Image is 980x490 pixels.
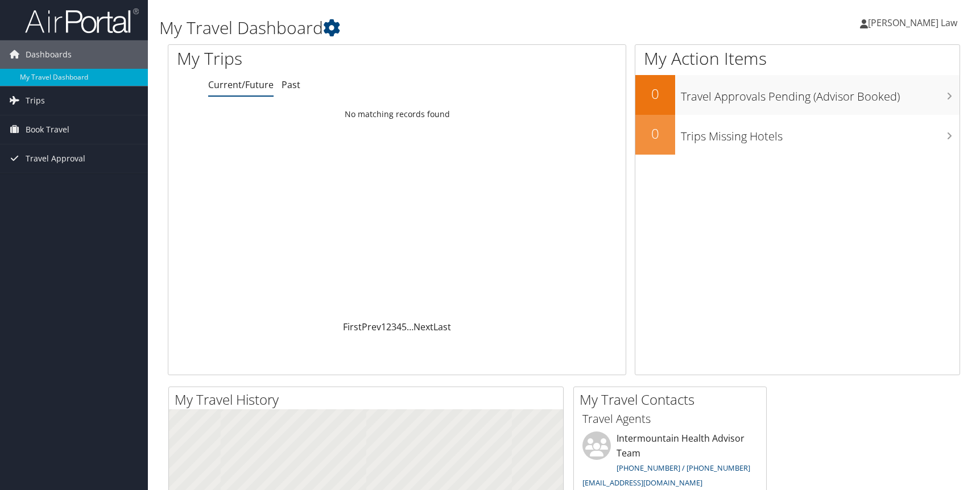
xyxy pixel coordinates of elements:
img: airportal-logo.png [25,7,139,34]
h2: 0 [635,84,675,103]
h3: Travel Agents [582,411,758,427]
h1: My Travel Dashboard [159,16,699,40]
a: Prev [362,321,381,333]
a: Current/Future [208,78,274,91]
a: First [343,321,362,333]
span: Travel Approval [26,144,85,173]
h1: My Trips [177,47,427,70]
a: 0Trips Missing Hotels [635,115,960,155]
a: Last [433,321,451,333]
a: Next [413,321,433,333]
span: [PERSON_NAME] Law [868,16,957,29]
span: Dashboards [26,40,72,69]
h3: Trips Missing Hotels [681,123,960,144]
a: 5 [402,321,407,333]
a: Past [282,78,300,91]
h2: My Travel History [175,390,563,409]
a: 3 [391,321,396,333]
a: 0Travel Approvals Pending (Advisor Booked) [635,75,960,115]
span: Book Travel [26,115,69,144]
a: 1 [381,321,386,333]
td: No matching records found [168,104,626,124]
a: [PERSON_NAME] Law [860,6,969,40]
span: Trips [26,86,45,115]
h1: My Action Items [635,47,960,70]
h2: My Travel Contacts [580,390,766,409]
a: 4 [396,321,402,333]
a: [EMAIL_ADDRESS][DOMAIN_NAME] [582,477,702,488]
a: 2 [386,321,391,333]
h2: 0 [635,124,675,143]
span: … [407,321,413,333]
h3: Travel Approvals Pending (Advisor Booked) [681,83,960,105]
a: [PHONE_NUMBER] / [PHONE_NUMBER] [617,463,750,473]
